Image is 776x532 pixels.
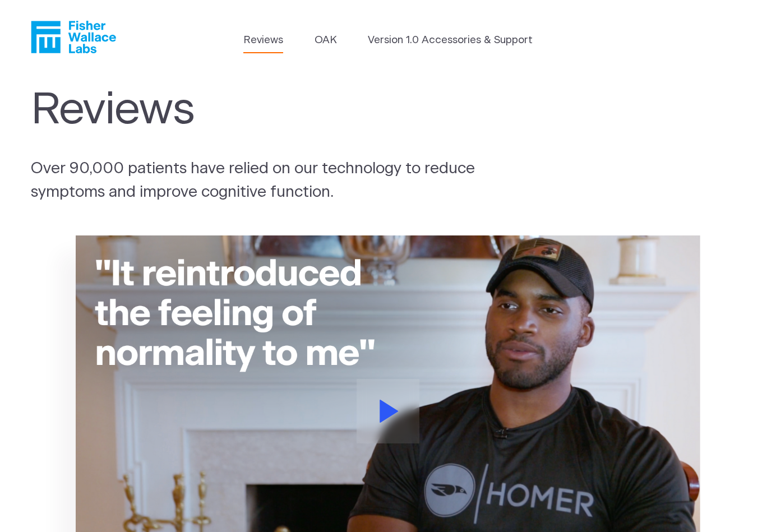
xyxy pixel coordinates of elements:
[31,85,497,136] h1: Reviews
[243,33,283,48] a: Reviews
[31,21,116,53] a: Fisher Wallace
[315,33,337,48] a: OAK
[380,400,399,423] svg: Play
[368,33,533,48] a: Version 1.0 Accessories & Support
[31,158,521,205] p: Over 90,000 patients have relied on our technology to reduce symptoms and improve cognitive funct...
